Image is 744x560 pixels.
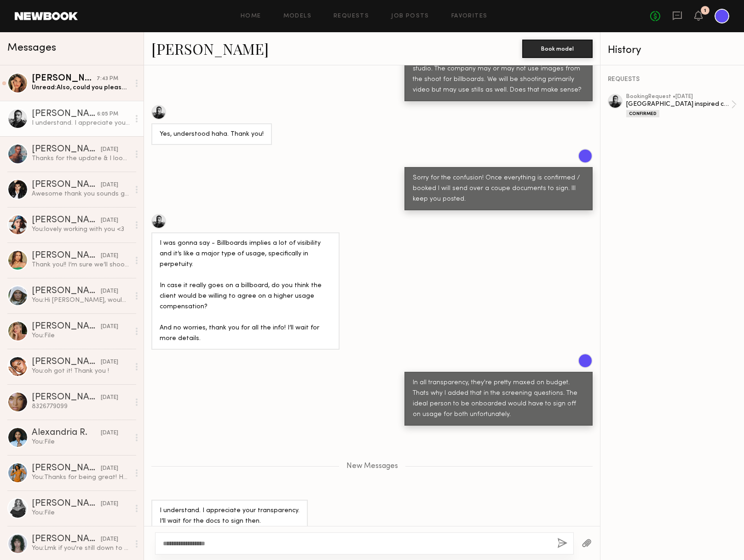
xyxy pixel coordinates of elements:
div: In all transparency, they're pretty maxed on budget. Thats why I added that in the screening ques... [413,378,584,420]
div: [DATE] [101,464,118,473]
div: You: File [32,331,130,340]
a: Book model [522,44,593,52]
div: [PERSON_NAME] [32,358,101,367]
div: REQUESTS [608,76,737,83]
div: [DATE] [101,500,118,508]
span: New Messages [346,462,398,470]
div: You: Thanks for being great! Hope to work together soon again xo [32,473,130,482]
div: 8326779099 [32,402,130,411]
div: You: Lmk if you're still down to shoot this concept :) [32,544,130,553]
div: [DATE] [101,393,118,402]
div: [DATE] [101,358,118,367]
div: Yes, understood haha. Thank you! [160,129,264,140]
div: booking Request • [DATE] [626,94,731,100]
div: History [608,45,737,56]
div: [PERSON_NAME] [32,464,101,473]
div: [DATE] [101,181,118,190]
div: [DATE] [101,535,118,544]
div: [PERSON_NAME] [32,287,101,296]
div: 1 [704,8,706,13]
a: Requests [334,13,369,19]
div: You: oh got it! Thank you ! [32,367,130,375]
a: Models [283,13,311,19]
div: [DATE] [101,216,118,225]
div: Confirmed [626,110,659,117]
div: Sorry for the confusion! Once everything is confirmed / booked I will send over a coupe documents... [413,173,584,205]
div: [DATE] [101,252,118,260]
div: 6:05 PM [97,110,118,119]
div: Alexandria R. [32,428,101,438]
div: I understand. I appreciate your transparency. I’ll wait for the docs to sign then. Thank you! [160,506,300,548]
div: You: Hi [PERSON_NAME], would love to shoot with you if you're available! Wasn't sure if you decli... [32,296,130,305]
div: [PERSON_NAME] [32,74,97,83]
div: Unread: Also, could you please confirm where this commercial will be used, what the intended usag... [32,83,130,92]
div: [GEOGRAPHIC_DATA] inspired commercial [626,100,731,109]
div: [DATE] [101,429,118,438]
a: Favorites [451,13,488,19]
div: [PERSON_NAME] [32,393,101,402]
div: [PERSON_NAME] [32,322,101,331]
div: [PERSON_NAME] [32,145,101,154]
div: Thanks for the update & I look forward to hearing from you. [32,154,130,163]
button: Book model [522,40,593,58]
div: No, lol. The shoot will be in [GEOGRAPHIC_DATA] at a studio. The company may or may not use image... [413,53,584,96]
span: Messages [7,43,56,53]
div: [PERSON_NAME] [32,251,101,260]
div: You: File [32,508,130,517]
div: [PERSON_NAME] [32,499,101,508]
div: Awesome thank you sounds great [32,190,130,198]
div: Thank you!! I’m sure we’ll shoot soon 😄 [32,260,130,269]
div: You: File [32,438,130,446]
a: bookingRequest •[DATE][GEOGRAPHIC_DATA] inspired commercialConfirmed [626,94,737,117]
a: [PERSON_NAME] [151,39,269,58]
div: I understand. I appreciate your transparency. I’ll wait for the docs to sign then. Thank you! [32,119,130,127]
div: [DATE] [101,287,118,296]
div: [PERSON_NAME] [32,180,101,190]
div: [PERSON_NAME] [32,216,101,225]
div: I was gonna say - Billboards implies a lot of visibility and it’s like a major type of usage, spe... [160,238,331,344]
div: [DATE] [101,145,118,154]
div: [PERSON_NAME] [32,535,101,544]
div: You: lovely working with you <3 [32,225,130,234]
a: Home [241,13,261,19]
div: [DATE] [101,323,118,331]
div: [PERSON_NAME] [32,110,97,119]
a: Job Posts [391,13,429,19]
div: 7:43 PM [97,75,118,83]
